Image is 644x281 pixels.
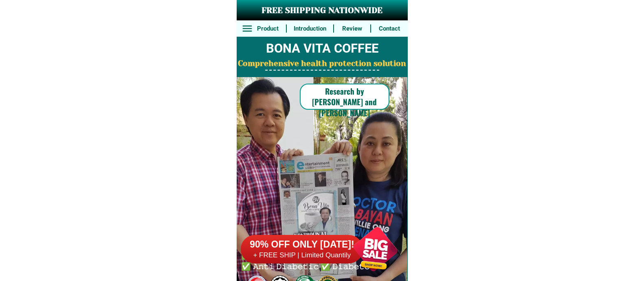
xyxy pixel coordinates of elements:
h6: Contact [376,24,403,33]
h6: Introduction [291,24,329,33]
h2: BONA VITA COFFEE [237,39,408,58]
h6: 90% OFF ONLY [DATE]! [241,239,363,251]
h6: Review [338,24,366,33]
h2: Comprehensive health protection solution [237,58,408,70]
h6: + FREE SHIP | Limited Quantily [241,251,363,260]
h3: FREE SHIPPING NATIONWIDE [237,4,408,17]
h6: Product [254,24,281,33]
h6: Research by [PERSON_NAME] and [PERSON_NAME] [300,86,389,118]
